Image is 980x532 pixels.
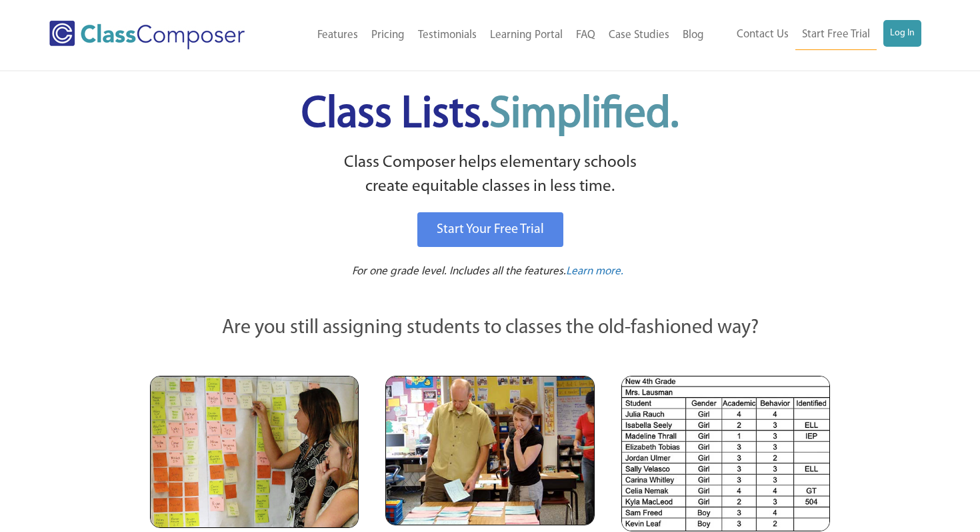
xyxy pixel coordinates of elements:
[437,223,544,236] span: Start Your Free Trial
[279,21,711,50] nav: Header Menu
[711,20,921,50] nav: Header Menu
[483,21,569,50] a: Learning Portal
[566,264,623,280] a: Learn more.
[417,212,563,247] a: Start Your Free Trial
[49,21,245,49] img: Class Composer
[621,376,830,531] img: Spreadsheets
[602,21,676,50] a: Case Studies
[365,21,411,50] a: Pricing
[385,376,594,525] img: Blue and Pink Paper Cards
[489,93,679,137] span: Simplified.
[566,266,623,277] span: Learn more.
[883,20,921,47] a: Log In
[148,151,832,200] p: Class Composer helps elementary schools create equitable classes in less time.
[301,93,679,137] span: Class Lists.
[411,21,483,50] a: Testimonials
[676,21,711,50] a: Blog
[150,314,830,343] p: Are you still assigning students to classes the old-fashioned way?
[795,20,877,50] a: Start Free Trial
[569,21,602,50] a: FAQ
[352,266,566,277] span: For one grade level. Includes all the features.
[311,21,365,50] a: Features
[150,376,359,528] img: Teachers Looking at Sticky Notes
[730,20,795,49] a: Contact Us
